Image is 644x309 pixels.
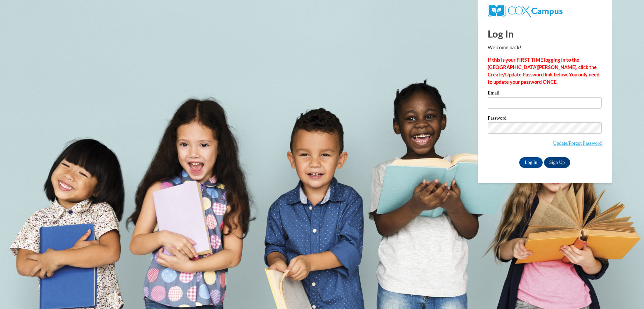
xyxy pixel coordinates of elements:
[544,157,570,168] a: Sign Up
[488,27,602,41] h1: Log In
[553,140,602,146] a: Update/Forgot Password
[488,5,562,17] img: COX Campus
[488,90,602,97] label: Email
[488,57,599,85] strong: If this is your FIRST TIME logging in to the [GEOGRAPHIC_DATA][PERSON_NAME], click the Create/Upd...
[488,44,602,51] p: Welcome back!
[488,116,602,122] label: Password
[488,8,562,13] a: COX Campus
[519,157,543,168] input: Log In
